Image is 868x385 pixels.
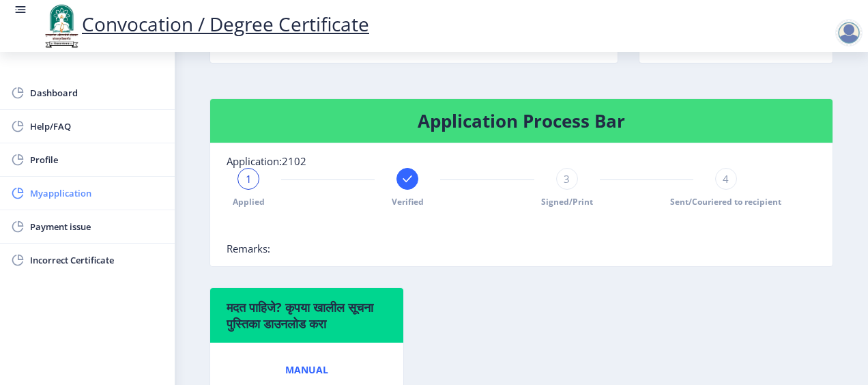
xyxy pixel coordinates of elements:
span: Dashboard [30,85,164,101]
span: Application:2102 [227,154,306,168]
span: Incorrect Certificate [30,252,164,268]
span: Payment issue [30,218,164,235]
span: Signed/Print [541,196,593,208]
span: Sent/Couriered to recipient [670,196,781,208]
img: logo [41,3,82,49]
a: Convocation / Degree Certificate [41,11,369,37]
span: 1 [246,172,252,186]
span: Myapplication [30,185,164,201]
span: Profile [30,152,164,168]
span: Help/FAQ [30,118,164,134]
h4: Application Process Bar [227,110,816,132]
span: 4 [723,172,729,186]
span: 3 [564,172,570,186]
span: Remarks: [227,242,270,255]
span: Applied [233,196,265,208]
span: Manual [285,365,328,375]
h6: मदत पाहिजे? कृपया खालील सूचना पुस्तिका डाउनलोड करा [227,299,387,332]
span: Verified [392,196,424,208]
